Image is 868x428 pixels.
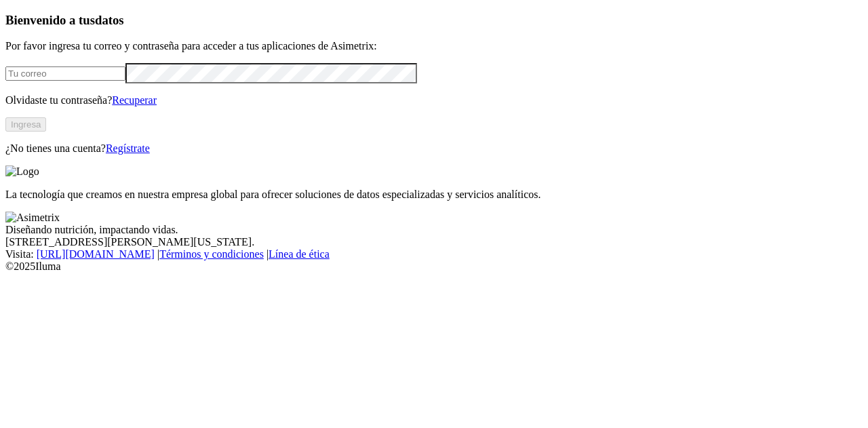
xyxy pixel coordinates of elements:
[5,40,863,52] p: Por favor ingresa tu correo y contraseña para acceder a tus aplicaciones de Asimetrix:
[37,248,155,260] a: [URL][DOMAIN_NAME]
[5,224,863,236] div: Diseñando nutrición, impactando vidas.
[5,248,863,260] div: Visita : | |
[5,13,863,28] h3: Bienvenido a tus
[5,117,46,132] button: Ingresa
[112,94,157,106] a: Recuperar
[5,142,863,155] p: ¿No tienes una cuenta?
[269,248,330,260] a: Línea de ética
[95,13,124,27] span: datos
[5,236,863,248] div: [STREET_ADDRESS][PERSON_NAME][US_STATE].
[106,142,150,154] a: Regístrate
[5,166,39,178] img: Logo
[159,248,264,260] a: Términos y condiciones
[5,260,863,273] div: © 2025 Iluma
[5,94,863,106] p: Olvidaste tu contraseña?
[5,189,863,201] p: La tecnología que creamos en nuestra empresa global para ofrecer soluciones de datos especializad...
[5,212,60,224] img: Asimetrix
[5,66,125,81] input: Tu correo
